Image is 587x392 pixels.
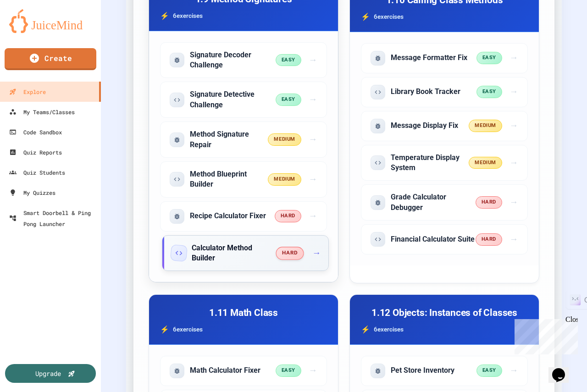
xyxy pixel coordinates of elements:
h5: Signature Detective Challenge [190,89,276,110]
div: Chat with us now!Close [4,4,63,58]
iframe: chat widget [511,315,578,354]
div: Explore [9,86,46,97]
span: easy [276,54,301,66]
div: Start exercise: Method Blueprint Builder (medium difficulty, code problem) [160,161,327,198]
h5: Temperature Display System [391,153,469,173]
span: medium [268,173,301,186]
div: Upgrade [35,369,61,378]
iframe: chat widget [548,355,578,383]
div: Start exercise: Signature Decoder Challenge (easy difficulty, fix problem) [160,42,327,78]
div: Start exercise: Library Book Tracker (easy difficulty, code problem) [361,77,528,107]
span: hard [476,233,502,246]
div: My Quizzes [9,187,55,198]
h5: Library Book Tracker [391,87,460,97]
div: Start exercise: Message Formatter Fix (easy difficulty, fix problem) [361,43,528,73]
span: → [309,54,317,67]
span: → [309,93,317,106]
a: Create [5,48,96,70]
h5: Pet Store Inventory [391,365,454,375]
span: medium [469,157,502,169]
span: → [509,233,518,246]
span: → [309,173,317,186]
h5: Signature Decoder Challenge [190,50,276,71]
div: Smart Doorbell & Ping Pong Launcher [9,207,97,229]
span: easy [276,94,301,106]
h5: Math Calculator Fixer [190,365,260,375]
span: → [309,133,317,146]
div: Start exercise: Grade Calculator Debugger (hard difficulty, fix problem) [361,184,528,221]
div: Start exercise: Math Calculator Fixer (easy difficulty, fix problem) [160,356,327,386]
span: → [509,119,518,133]
h5: Grade Calculator Debugger [391,192,476,213]
div: Start exercise: Recipe Calculator Fixer (hard difficulty, fix problem) [160,201,327,232]
div: My Teams/Classes [9,106,75,117]
h5: Message Formatter Fix [391,53,467,63]
div: Start exercise: Method Signature Repair (medium difficulty, fix problem) [160,121,327,158]
h3: 1.12 Objects: Instances of Classes [361,306,528,320]
span: hard [276,247,304,259]
span: medium [268,133,301,146]
h5: Recipe Calculator Fixer [190,211,266,221]
div: Quiz Students [9,167,65,178]
span: → [309,364,317,377]
span: → [509,196,518,209]
div: Start exercise: Message Display Fix (medium difficulty, fix problem) [361,111,528,141]
h5: Financial Calculator Suite [391,234,475,244]
h3: 1.11 Math Class [160,306,327,320]
div: Start exercise: Signature Detective Challenge (easy difficulty, code problem) [160,82,327,118]
div: Start exercise: Pet Store Inventory (easy difficulty, fix problem) [361,356,528,386]
div: 6 exercise s [160,324,327,335]
h5: Calculator Method Builder [192,243,277,264]
span: easy [476,52,502,64]
h5: Method Blueprint Builder [190,169,268,190]
span: easy [476,364,502,377]
div: 6 exercise s [160,11,327,22]
span: → [509,364,518,377]
div: Start exercise: Calculator Method Builder (hard difficulty, code problem) [162,235,329,271]
span: hard [476,196,502,209]
h5: Message Display Fix [391,121,458,131]
span: easy [276,364,301,377]
div: 6 exercise s [361,11,528,22]
h5: Method Signature Repair [190,129,268,150]
span: hard [275,210,301,222]
span: medium [469,120,502,132]
div: 6 exercise s [361,324,528,335]
div: Code Sandbox [9,127,62,138]
span: → [309,210,317,223]
span: easy [476,86,502,98]
span: → [509,156,518,170]
span: → [509,51,518,65]
div: Start exercise: Temperature Display System (medium difficulty, code problem) [361,145,528,181]
div: Start exercise: Financial Calculator Suite (hard difficulty, code problem) [361,224,528,254]
span: → [509,85,518,99]
img: logo-orange.svg [9,9,92,33]
div: Quiz Reports [9,147,62,158]
span: → [312,247,321,260]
